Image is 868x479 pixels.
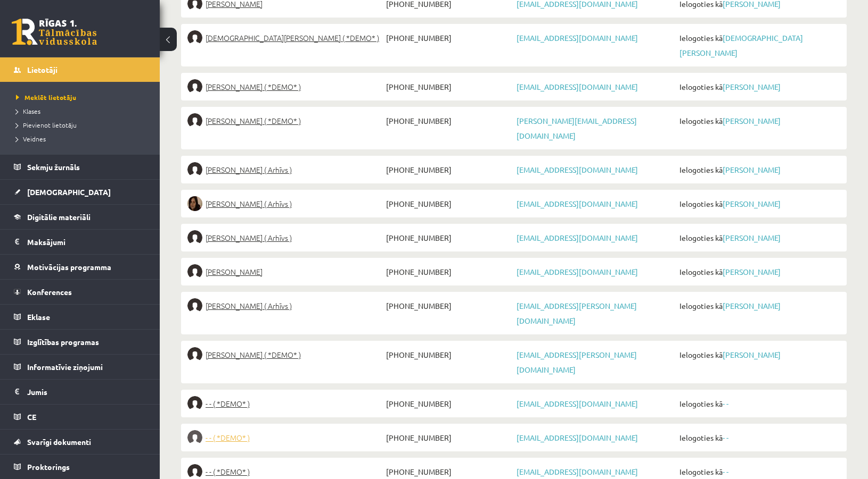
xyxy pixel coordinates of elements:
span: [PHONE_NUMBER] [383,113,514,128]
span: Izglītības programas [27,337,99,347]
a: Sekmju žurnāls [14,155,146,179]
span: Ielogoties kā [677,79,840,94]
img: Krista Kristiāna Dumbre [187,30,202,45]
span: [PHONE_NUMBER] [383,196,514,211]
a: [EMAIL_ADDRESS][PERSON_NAME][DOMAIN_NAME] [517,301,637,325]
a: [PERSON_NAME] ( Arhīvs ) [187,298,383,313]
span: [PHONE_NUMBER] [383,347,514,362]
a: - - ( *DEMO* ) [187,430,383,445]
span: [PHONE_NUMBER] [383,264,514,279]
a: Lietotāji [14,57,146,82]
img: Renāte Rēzija Rasuma [187,298,202,313]
span: [PHONE_NUMBER] [383,162,514,177]
span: - - ( *DEMO* ) [206,464,250,479]
a: Jumis [14,380,146,404]
a: [DEMOGRAPHIC_DATA][PERSON_NAME] [679,33,803,57]
a: Proktorings [14,455,146,479]
a: [PERSON_NAME] ( Arhīvs ) [187,162,383,177]
a: [PERSON_NAME] ( *DEMO* ) [187,79,383,94]
span: Digitālie materiāli [27,212,91,222]
a: [PERSON_NAME] [723,165,781,174]
span: Ielogoties kā [677,113,840,128]
img: - - [187,396,202,411]
span: [PHONE_NUMBER] [383,298,514,313]
a: [EMAIL_ADDRESS][DOMAIN_NAME] [517,199,638,208]
a: [EMAIL_ADDRESS][DOMAIN_NAME] [517,433,638,442]
a: Pievienot lietotāju [16,120,149,130]
a: Klases [16,106,149,116]
span: Eklase [27,312,50,322]
span: [PHONE_NUMBER] [383,30,514,45]
a: [DEMOGRAPHIC_DATA][PERSON_NAME] ( *DEMO* ) [187,30,383,45]
img: Kristofers Bruno Fišers [187,113,202,128]
span: - - ( *DEMO* ) [206,430,250,445]
span: [PERSON_NAME] ( *DEMO* ) [206,79,301,94]
span: Ielogoties kā [677,230,840,245]
span: Informatīvie ziņojumi [27,362,103,372]
span: Ielogoties kā [677,430,840,445]
span: Ielogoties kā [677,162,840,177]
span: Proktorings [27,462,70,472]
span: Ielogoties kā [677,298,840,313]
span: [PHONE_NUMBER] [383,464,514,479]
a: [PERSON_NAME] [723,82,781,91]
a: [EMAIL_ADDRESS][DOMAIN_NAME] [517,233,638,242]
a: [EMAIL_ADDRESS][DOMAIN_NAME] [517,267,638,276]
span: Veidnes [16,135,46,143]
a: - - [723,399,728,408]
a: Veidnes [16,134,149,144]
span: - - ( *DEMO* ) [206,396,250,411]
span: Ielogoties kā [677,396,840,411]
a: Rīgas 1. Tālmācības vidusskola [12,19,97,45]
span: Sekmju žurnāls [27,162,80,172]
span: Ielogoties kā [677,264,840,279]
a: [PERSON_NAME] [723,350,781,359]
span: Ielogoties kā [677,347,840,362]
a: [EMAIL_ADDRESS][DOMAIN_NAME] [517,82,638,91]
a: - - ( *DEMO* ) [187,396,383,411]
img: Amanda Leigute [187,230,202,245]
a: [PERSON_NAME] [723,301,781,310]
a: Maksājumi [14,230,146,254]
span: [PERSON_NAME] ( *DEMO* ) [206,347,301,362]
a: [EMAIL_ADDRESS][PERSON_NAME][DOMAIN_NAME] [517,350,637,374]
span: [PHONE_NUMBER] [383,430,514,445]
a: Motivācijas programma [14,255,146,279]
span: [PHONE_NUMBER] [383,230,514,245]
img: Dmitrijs Petrins [187,264,202,279]
a: [PERSON_NAME] [723,233,781,242]
span: [PERSON_NAME] ( Arhīvs ) [206,196,292,211]
a: [EMAIL_ADDRESS][DOMAIN_NAME] [517,165,638,174]
span: [DEMOGRAPHIC_DATA] [27,187,111,197]
a: [PERSON_NAME] [723,116,781,125]
a: [EMAIL_ADDRESS][DOMAIN_NAME] [517,33,638,43]
span: Klases [16,107,40,115]
span: Meklēt lietotāju [16,93,76,102]
span: [PERSON_NAME] ( *DEMO* ) [206,113,301,128]
a: Meklēt lietotāju [16,93,149,102]
span: [PHONE_NUMBER] [383,396,514,411]
a: - - [723,467,728,476]
a: [EMAIL_ADDRESS][DOMAIN_NAME] [517,399,638,408]
a: - - [723,433,728,442]
span: CE [27,412,36,422]
a: - - ( *DEMO* ) [187,464,383,479]
span: [PERSON_NAME] ( Arhīvs ) [206,230,292,245]
a: [EMAIL_ADDRESS][DOMAIN_NAME] [517,467,638,476]
span: Jumis [27,387,47,397]
a: [PERSON_NAME][EMAIL_ADDRESS][DOMAIN_NAME] [517,116,637,140]
a: [PERSON_NAME] [723,199,781,208]
img: Amanda Ance Tarvāne [187,347,202,362]
span: [PERSON_NAME] ( Arhīvs ) [206,162,292,177]
a: Svarīgi dokumenti [14,430,146,454]
legend: Maksājumi [27,230,146,254]
img: Katrīna Melānija Kļaviņa [187,196,202,211]
span: Ielogoties kā [677,30,840,60]
a: [PERSON_NAME] ( *DEMO* ) [187,113,383,128]
span: Pievienot lietotāju [16,121,77,129]
a: [PERSON_NAME] ( *DEMO* ) [187,347,383,362]
span: Svarīgi dokumenti [27,437,91,447]
span: [PERSON_NAME] [206,264,263,279]
span: Ielogoties kā [677,196,840,211]
span: [DEMOGRAPHIC_DATA][PERSON_NAME] ( *DEMO* ) [206,30,379,45]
